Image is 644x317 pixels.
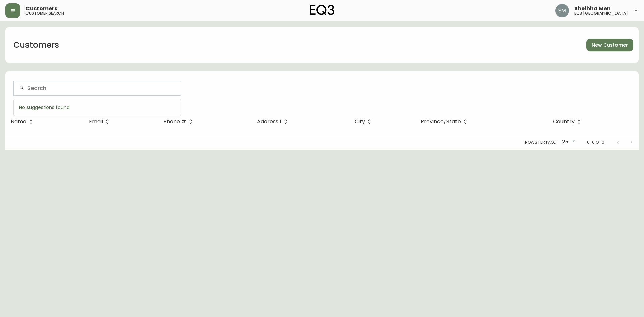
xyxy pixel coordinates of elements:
[525,139,557,145] p: Rows per page:
[574,6,611,11] span: Sheihha Men
[553,120,575,124] span: Country
[163,119,195,125] span: Phone #
[587,139,604,145] p: 0-0 of 0
[14,99,181,116] div: No suggestions found
[559,137,576,148] div: 25
[553,119,583,125] span: Country
[11,120,26,124] span: Name
[25,11,64,15] h5: customer search
[421,120,461,124] span: Province/State
[586,39,633,51] button: New Customer
[592,41,628,49] span: New Customer
[257,120,281,124] span: Address 1
[89,119,112,125] span: Email
[310,5,334,15] img: logo
[574,11,628,15] h5: eq3 [GEOGRAPHIC_DATA]
[11,119,35,125] span: Name
[355,119,374,125] span: City
[355,120,365,124] span: City
[89,120,103,124] span: Email
[27,85,175,91] input: Search
[555,4,569,17] img: cfa6f7b0e1fd34ea0d7b164297c1067f
[13,39,59,51] h1: Customers
[421,119,470,125] span: Province/State
[257,119,290,125] span: Address 1
[163,120,186,124] span: Phone #
[25,6,57,11] span: Customers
